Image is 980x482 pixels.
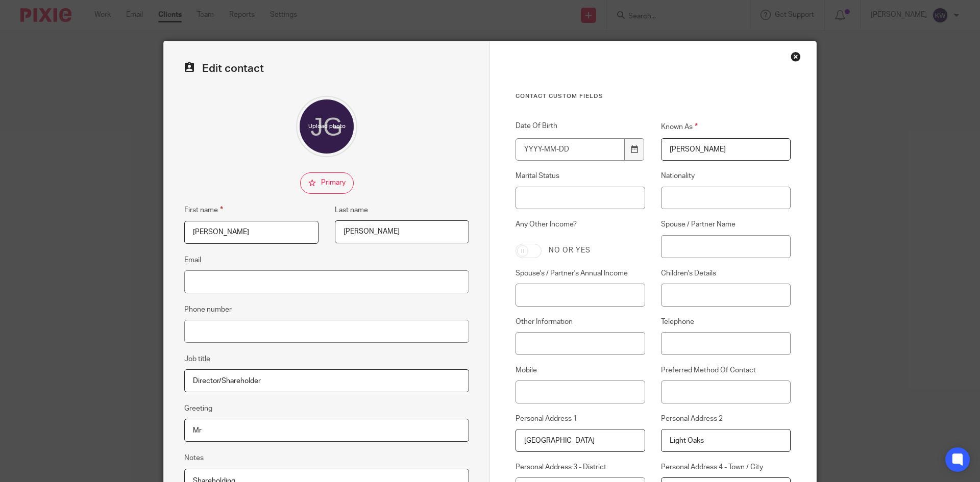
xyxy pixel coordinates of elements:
[661,171,791,181] label: Nationality
[549,245,591,256] label: No or yes
[516,365,645,375] label: Mobile
[516,268,645,278] label: Spouse's / Partner's Annual Income
[184,305,232,315] label: Phone number
[661,365,791,375] label: Preferred Method Of Contact
[661,121,791,133] label: Known As
[516,317,645,327] label: Other Information
[516,219,645,236] label: Any Other Income?
[661,414,791,424] label: Personal Address 2
[661,268,791,278] label: Children's Details
[184,354,210,364] label: Job title
[516,138,625,161] input: YYYY-MM-DD
[184,419,469,442] input: e.g. Dear Mrs. Appleseed or Hi Sam
[516,414,645,424] label: Personal Address 1
[661,317,791,327] label: Telephone
[184,453,204,463] label: Notes
[184,255,201,265] label: Email
[184,62,469,75] h2: Edit contact
[184,204,223,216] label: First name
[335,205,368,215] label: Last name
[516,92,791,100] h3: Contact Custom fields
[516,462,645,472] label: Personal Address 3 - District
[184,403,212,414] label: Greeting
[791,52,801,62] div: Close this dialog window
[516,121,645,133] label: Date Of Birth
[516,171,645,181] label: Marital Status
[661,462,791,472] label: Personal Address 4 - Town / City
[661,219,791,230] label: Spouse / Partner Name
